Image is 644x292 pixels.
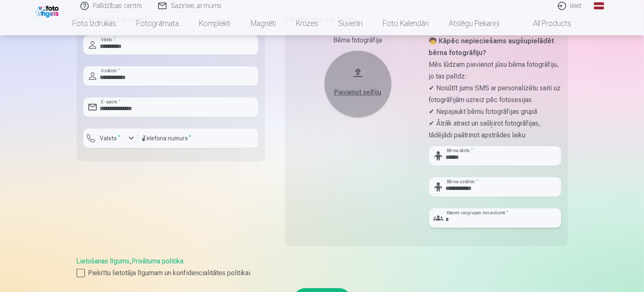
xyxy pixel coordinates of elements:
[429,59,561,82] p: Mēs lūdzam pievienot jūsu bērna fotogrāfiju, jo tas palīdz:
[35,3,61,18] img: /fa1
[241,12,286,35] a: Magnēti
[127,12,189,35] a: Fotogrāmata
[77,268,568,278] label: Piekrītu lietotāja līgumam un konfidencialitātes politikai
[292,35,424,45] div: Bērna fotogrāfija
[97,134,124,142] label: Valsts
[510,12,582,35] a: All products
[189,12,241,35] a: Komplekti
[286,12,329,35] a: Krūzes
[132,257,184,265] a: Privātuma politika
[429,118,561,141] p: ✔ Ātrāk atrast un sašķirot fotogrāfijas, tādējādi paātrinot apstrādes laiku
[429,37,554,57] strong: 🧒 Kāpēc nepieciešams augšupielādēt bērna fotogrāfiju?
[439,12,510,35] a: Atslēgu piekariņi
[83,129,138,148] button: Valsts*
[63,12,127,35] a: Foto izdrukas
[333,87,383,97] div: Pievienot selfiju
[429,82,561,106] p: ✔ Nosūtīt jums SMS ar personalizētu saiti uz fotogrāfijām uzreiz pēc fotosesijas
[77,256,568,278] div: ,
[429,106,561,118] p: ✔ Nepajaukt bērnu fotogrāfijas grupā
[373,12,439,35] a: Foto kalendāri
[77,257,130,265] a: Lietošanas līgums
[324,50,392,118] button: Pievienot selfiju
[329,12,373,35] a: Suvenīri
